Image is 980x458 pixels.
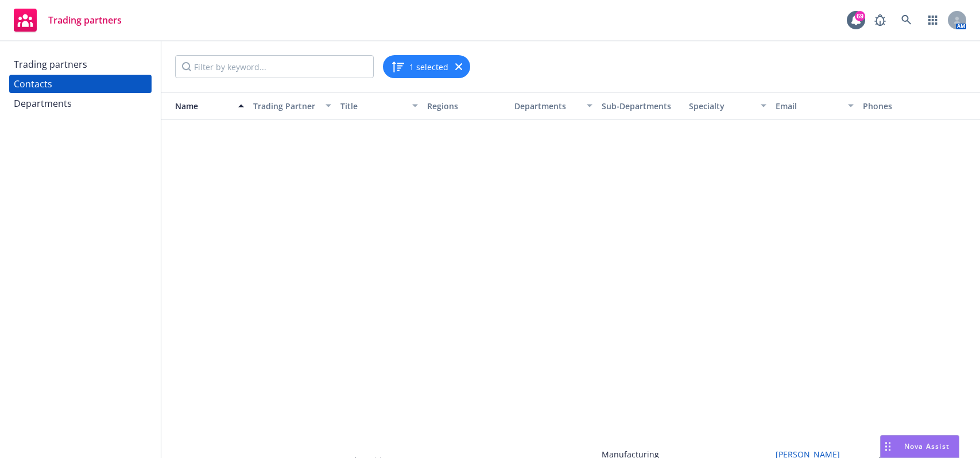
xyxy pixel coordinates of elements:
[423,92,510,120] button: Regions
[895,9,918,32] a: Search
[855,11,865,21] div: 69
[14,75,52,93] div: Contacts
[253,100,319,112] div: Trading Partner
[166,100,231,112] div: Name
[684,92,772,120] button: Specialty
[9,55,152,74] a: Trading partners
[48,16,122,25] span: Trading partners
[514,100,580,112] div: Departments
[921,9,944,32] a: Switch app
[863,100,941,112] div: Phones
[880,435,959,458] button: Nova Assist
[776,100,841,112] div: Email
[858,92,946,120] button: Phones
[14,55,87,74] div: Trading partners
[689,100,754,112] div: Specialty
[869,9,892,32] a: Report a Bug
[602,100,680,112] div: Sub-Departments
[9,75,152,93] a: Contacts
[175,55,374,78] input: Filter by keyword...
[340,100,406,112] div: Title
[881,436,895,457] div: Drag to move
[771,92,858,120] button: Email
[161,92,249,120] button: Name
[9,94,152,113] a: Departments
[904,441,950,451] span: Nova Assist
[391,60,448,74] button: 1 selected
[14,94,72,113] div: Departments
[336,92,423,120] button: Title
[427,100,505,112] div: Regions
[597,92,684,120] button: Sub-Departments
[510,92,597,120] button: Departments
[9,4,126,36] a: Trading partners
[249,92,336,120] button: Trading Partner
